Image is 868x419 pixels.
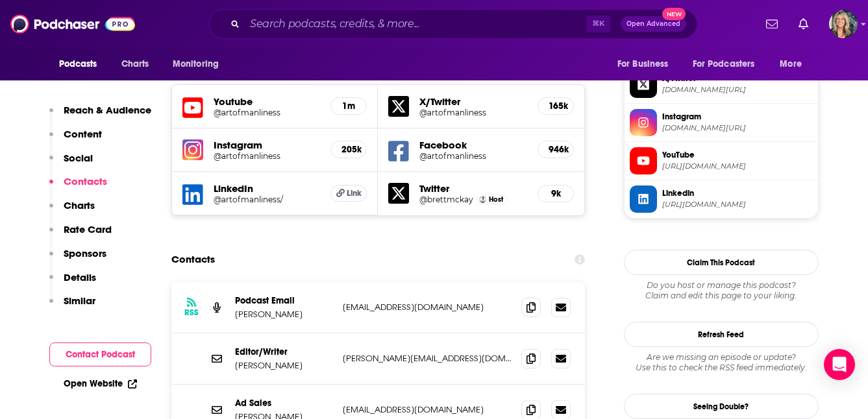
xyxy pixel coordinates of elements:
[624,250,819,275] button: Claim This Podcast
[347,188,362,198] span: Link
[64,128,102,140] p: Content
[64,104,151,116] p: Reach & Audience
[662,123,813,133] span: instagram.com/artofmanliness
[49,128,102,152] button: Content
[662,111,813,123] span: Instagram
[64,271,96,283] p: Details
[235,346,332,357] p: Editor/Writer
[184,307,199,318] h3: RSS
[235,398,332,409] p: Ad Sales
[50,52,114,77] button: open menu
[330,185,367,202] a: Link
[182,139,203,160] img: iconImage
[662,85,813,95] span: twitter.com/artofmanliness
[780,55,802,73] span: More
[235,309,332,320] p: [PERSON_NAME]
[793,13,813,35] a: Show notifications dropdown
[49,294,95,318] button: Similar
[59,55,97,73] span: Podcasts
[341,144,356,155] h5: 205k
[824,349,855,380] div: Open Intercom Messenger
[235,295,332,306] p: Podcast Email
[235,360,332,371] p: [PERSON_NAME]
[829,10,858,38] img: User Profile
[684,52,774,77] button: open menu
[64,175,107,187] p: Contacts
[49,175,107,199] button: Contacts
[693,55,755,73] span: For Podcasters
[419,151,527,161] a: @artofmanliness
[64,247,106,259] p: Sponsors
[630,147,813,174] a: YouTube[URL][DOMAIN_NAME]
[662,162,813,171] span: https://www.youtube.com/@artofmanliness
[341,101,356,112] h5: 1m
[343,404,512,415] p: [EMAIL_ADDRESS][DOMAIN_NAME]
[621,16,686,32] button: Open AdvancedNew
[49,104,151,128] button: Reach & Audience
[617,55,669,73] span: For Business
[49,223,112,247] button: Rate Card
[624,352,819,373] div: Are we missing an episode or update? Use this to check the RSS feed immediately.
[624,322,819,347] button: Refresh Feed
[64,223,112,235] p: Rate Card
[49,247,106,271] button: Sponsors
[549,144,563,155] h5: 946k
[64,378,137,389] a: Open Website
[624,280,819,301] div: Claim and edit this page to your liking.
[630,71,813,98] a: X/Twitter[DOMAIN_NAME][URL]
[64,294,95,307] p: Similar
[549,188,563,199] h5: 9k
[549,101,563,112] h5: 165k
[662,187,813,199] span: Linkedin
[49,342,151,366] button: Contact Podcast
[64,152,93,164] p: Social
[209,9,697,39] div: Search podcasts, credits, & more...
[662,8,686,20] span: New
[419,195,473,204] a: @brettmckay
[214,195,321,204] a: @artofmanliness/
[630,186,813,213] a: Linkedin[URL][DOMAIN_NAME]
[113,52,157,77] a: Charts
[171,247,215,272] h2: Contacts
[214,182,321,195] h5: LinkedIn
[419,182,527,195] h5: Twitter
[419,139,527,151] h5: Facebook
[49,199,95,223] button: Charts
[829,10,858,38] span: Logged in as lisa.beech
[214,95,321,108] h5: Youtube
[662,149,813,161] span: YouTube
[10,12,135,36] img: Podchaser - Follow, Share and Rate Podcasts
[586,16,610,32] span: ⌘ K
[489,195,503,204] span: Host
[771,52,818,77] button: open menu
[214,108,321,117] a: @artofmanliness
[214,139,321,151] h5: Instagram
[245,14,586,34] input: Search podcasts, credits, & more...
[49,271,96,295] button: Details
[761,13,783,35] a: Show notifications dropdown
[419,108,527,117] a: @artofmanliness
[479,196,486,203] a: Brett McKay
[608,52,685,77] button: open menu
[662,200,813,210] span: https://www.linkedin.com/company/artofmanliness/
[121,55,149,73] span: Charts
[624,394,819,419] a: Seeing Double?
[626,21,680,27] span: Open Advanced
[64,199,95,211] p: Charts
[214,151,321,161] a: @artofmanliness
[164,52,236,77] button: open menu
[49,152,93,176] button: Social
[630,109,813,136] a: Instagram[DOMAIN_NAME][URL]
[343,302,512,313] p: [EMAIL_ADDRESS][DOMAIN_NAME]
[173,55,219,73] span: Monitoring
[624,280,819,291] span: Do you host or manage this podcast?
[343,353,512,364] p: [PERSON_NAME][EMAIL_ADDRESS][DOMAIN_NAME]
[419,95,527,108] h5: X/Twitter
